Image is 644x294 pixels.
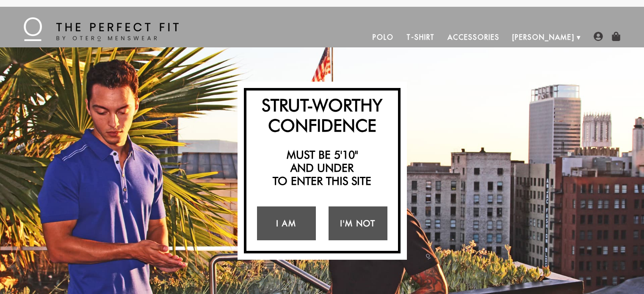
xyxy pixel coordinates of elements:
img: The Perfect Fit - by Otero Menswear - Logo [24,17,179,41]
a: Polo [366,27,400,47]
a: I Am [257,206,316,240]
a: Accessories [441,27,506,47]
a: I'm Not [329,206,387,240]
a: [PERSON_NAME] [506,27,581,47]
h2: Must be 5'10" and under to enter this site [251,148,394,188]
img: user-account-icon.png [594,32,603,41]
img: shopping-bag-icon.png [611,32,621,41]
a: T-Shirt [400,27,441,47]
h2: Strut-Worthy Confidence [251,95,394,135]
